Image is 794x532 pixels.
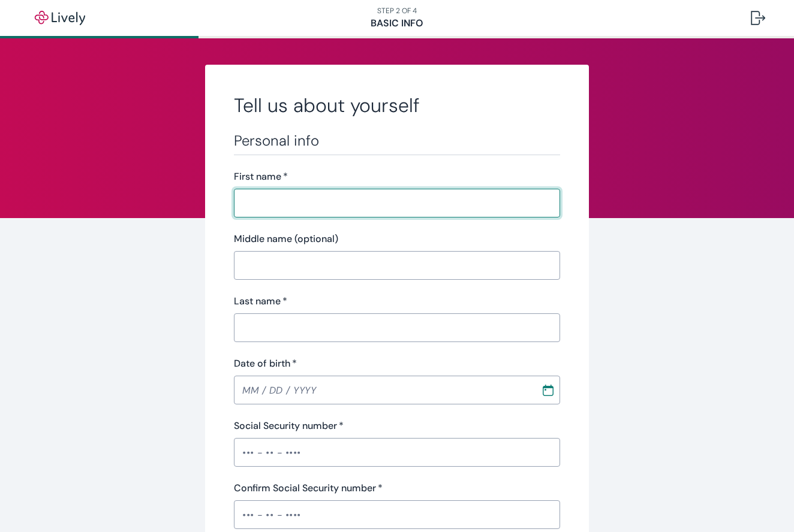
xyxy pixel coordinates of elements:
[741,4,775,32] button: Log out
[234,440,560,464] input: ••• - •• - ••••
[234,356,297,371] label: Date of birth
[234,419,344,433] label: Social Security number
[26,11,94,25] img: Lively
[234,93,560,117] h2: Tell us about yourself
[537,379,559,401] button: Choose date
[234,170,288,184] label: First name
[234,378,533,402] input: MM / DD / YYYY
[234,232,338,246] label: Middle name (optional)
[234,481,383,495] label: Confirm Social Security number
[542,384,554,396] svg: Calendar
[234,503,560,527] input: ••• - •• - ••••
[234,132,560,150] h3: Personal info
[234,294,287,309] label: Last name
